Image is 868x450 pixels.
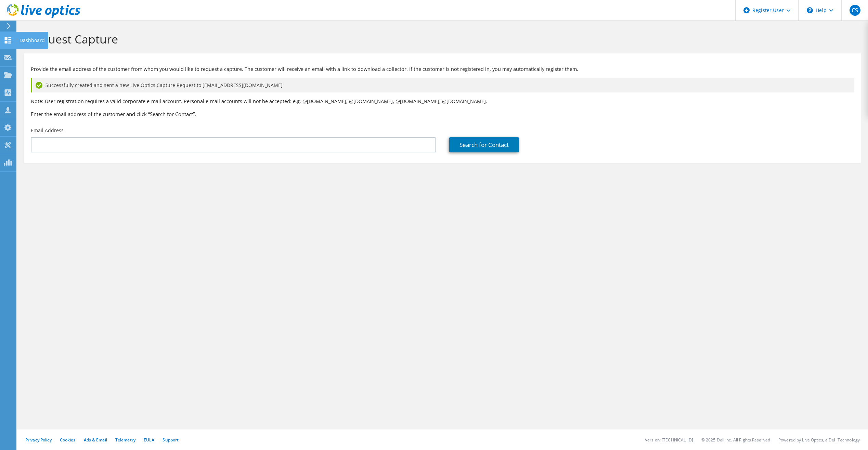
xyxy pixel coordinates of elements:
[16,32,48,49] div: Dashboard
[31,127,64,134] label: Email Address
[31,98,854,105] p: Note: User registration requires a valid corporate e-mail account. Personal e-mail accounts will ...
[115,437,135,443] a: Telemetry
[645,437,693,443] li: Version: [TECHNICAL_ID]
[144,437,154,443] a: EULA
[449,137,519,152] a: Search for Contact
[31,110,854,118] h3: Enter the email address of the customer and click “Search for Contact”.
[60,437,76,443] a: Cookies
[84,437,107,443] a: Ads & Email
[807,7,813,13] svg: \n
[163,437,179,443] a: Support
[850,5,860,16] span: CS
[46,82,283,89] span: Successfully created and sent a new Live Optics Capture Request to [EMAIL_ADDRESS][DOMAIN_NAME]
[701,437,770,443] li: © 2025 Dell Inc. All Rights Reserved
[27,32,854,46] h1: Request Capture
[778,437,860,443] li: Powered by Live Optics, a Dell Technology
[31,65,854,73] p: Provide the email address of the customer from whom you would like to request a capture. The cust...
[25,437,52,443] a: Privacy Policy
